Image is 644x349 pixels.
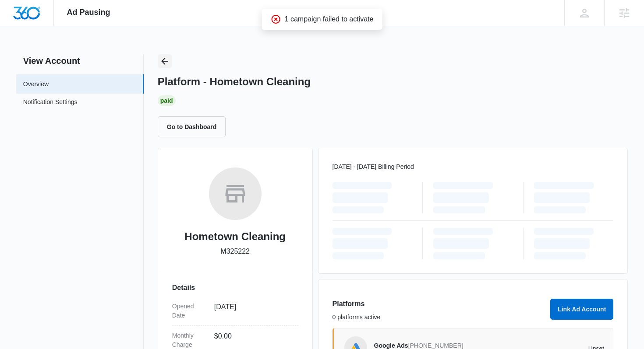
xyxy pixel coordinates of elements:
[16,54,144,67] h2: View Account
[158,54,172,68] button: Back
[158,75,311,88] h1: Platform - Hometown Cleaning
[87,51,94,58] img: tab_keywords_by_traffic_grey.svg
[333,313,545,322] p: 0 platforms active
[550,299,613,320] button: Link Ad Account
[67,8,110,17] span: Ad Pausing
[23,80,49,89] a: Overview
[158,116,226,137] button: Go to Dashboard
[158,95,176,106] div: Paid
[33,52,78,57] div: Domain Overview
[14,14,21,21] img: logo_orange.svg
[220,246,250,257] p: M325222
[24,51,31,58] img: tab_domain_overview_orange.svg
[214,302,291,320] dd: [DATE]
[408,342,464,349] span: [PHONE_NUMBER]
[97,52,148,57] div: Keywords by Traffic
[184,229,286,244] h2: Hometown Cleaning
[172,302,207,320] dt: Opened Date
[172,297,298,326] div: Opened Date[DATE]
[158,123,231,130] a: Go to Dashboard
[23,23,96,30] div: Domain: [DOMAIN_NAME]
[285,14,374,24] p: 1 campaign failed to activate
[14,23,21,30] img: website_grey.svg
[25,14,43,21] div: v 4.0.25
[172,283,298,293] h3: Details
[374,342,408,349] span: Google Ads
[23,98,78,109] a: Notification Settings
[333,299,545,309] h3: Platforms
[333,162,614,171] p: [DATE] - [DATE] Billing Period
